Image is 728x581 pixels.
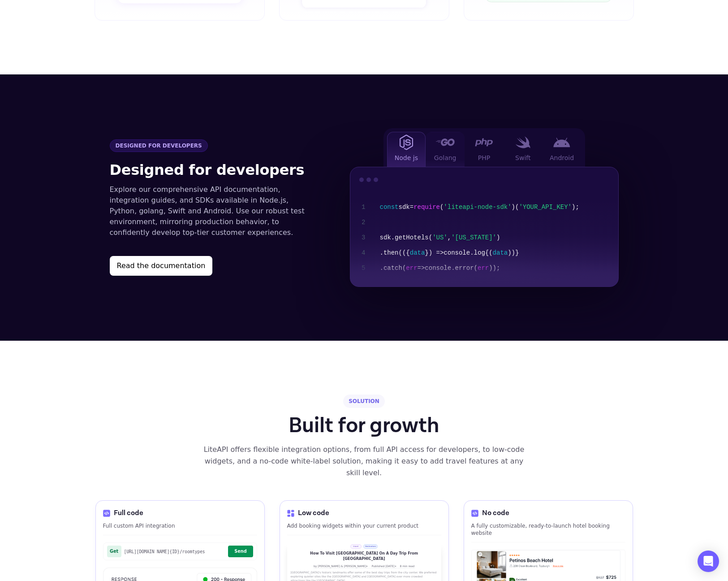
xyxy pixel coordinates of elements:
[425,264,455,272] span: console.
[482,508,509,519] span: No code
[572,204,579,211] span: );
[298,508,329,519] span: Low code
[489,264,500,272] span: ));
[203,444,525,479] div: LiteAPI offers flexible integration options, from full API access for developers, to low-code wid...
[515,136,530,148] img: Swift
[399,204,410,211] span: sdk
[448,234,451,241] span: ,
[406,249,409,256] span: {
[380,264,402,272] span: .catch
[519,204,572,211] span: 'YOUR_API_KEY'
[435,139,455,146] img: Golang
[432,234,448,241] span: 'US'
[485,249,493,256] span: {(
[289,415,439,437] h1: Built for growth
[410,249,425,256] span: data
[110,159,314,181] h2: Designed for developers
[110,139,208,152] span: Designed for developers
[287,510,294,517] img: Code Icon
[380,249,399,256] span: .then
[124,549,226,554] span: [URL][DOMAIN_NAME] {ID} /roomtypes
[402,264,406,272] span: (
[418,264,425,272] span: =>
[515,204,519,211] span: (
[493,249,508,256] span: data
[698,551,719,572] div: Open Intercom Messenger
[434,153,457,162] span: Golang
[110,256,213,276] button: Read the documentation
[110,184,314,238] p: Explore our comprehensive API documentation, integration guides, and SDKs available in Node.js, P...
[228,546,253,557] button: Send
[350,544,362,549] span: travel
[287,522,441,529] p: Add booking widgets within your current product
[400,134,413,150] img: Node js
[444,204,511,211] span: 'liteapi-node-sdk'
[350,192,373,286] div: 1 2 3 4 5
[478,264,489,272] span: err
[471,510,478,517] img: Code Icon
[391,234,432,241] span: .getHotels(
[363,544,378,549] span: Destinations
[475,138,493,147] img: PHP
[515,153,530,162] span: Swift
[399,249,406,256] span: ((
[440,204,444,211] span: (
[291,551,438,562] h6: How To Visit [GEOGRAPHIC_DATA] On A Day Trip From [GEOGRAPHIC_DATA]
[553,138,570,147] img: Android
[508,249,519,256] span: ))}
[425,249,444,256] span: }) =>
[550,153,574,162] span: Android
[512,204,515,211] span: )
[410,204,414,211] span: =
[474,249,485,256] span: log
[314,564,366,568] li: by [PERSON_NAME] & [PERSON_NAME]
[380,204,399,211] span: const
[455,264,474,272] span: error
[496,234,500,241] span: )
[414,204,440,211] span: require
[406,264,417,272] span: err
[380,234,391,241] span: sdk
[471,522,625,537] p: A fully customizable, ready-to-launch hotel booking website
[474,264,478,272] span: (
[400,564,414,568] li: 8 min read
[110,256,314,276] a: Read the documentation
[444,249,474,256] span: console.
[371,564,394,568] li: Published [DATE]
[395,153,418,162] span: Node js
[478,153,490,162] span: PHP
[103,522,257,529] p: Full custom API integration
[103,510,110,517] img: Code Icon
[107,546,121,557] span: Get
[451,234,496,241] span: '[US_STATE]'
[114,508,143,519] span: Full code
[343,395,385,408] div: SOLUTION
